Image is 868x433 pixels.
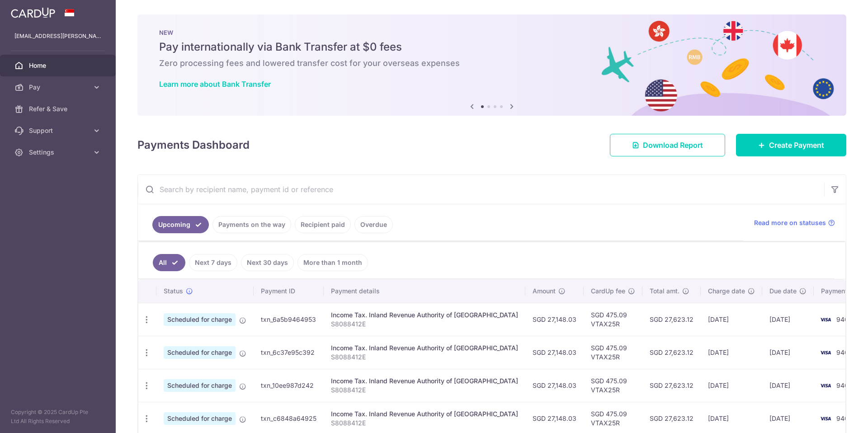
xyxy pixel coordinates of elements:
[754,218,826,227] span: Read more on statuses
[762,303,814,336] td: [DATE]
[769,140,824,151] span: Create Payment
[297,254,368,271] a: More than 1 month
[153,254,185,271] a: All
[164,412,236,425] span: Scheduled for charge
[584,303,642,336] td: SGD 475.09 VTAX25R
[762,369,814,402] td: [DATE]
[331,419,518,428] p: S8088412E
[525,303,584,336] td: SGD 27,148.03
[816,314,835,325] img: Bank Card
[164,287,183,296] span: Status
[762,336,814,369] td: [DATE]
[533,287,556,296] span: Amount
[591,287,625,296] span: CardUp fee
[29,126,89,135] span: Support
[816,347,835,358] img: Bank Card
[159,29,825,36] p: NEW
[610,134,725,156] a: Download Report
[254,279,324,303] th: Payment ID
[816,380,835,391] img: Bank Card
[643,140,703,151] span: Download Report
[29,61,89,70] span: Home
[159,40,825,54] h5: Pay internationally via Bank Transfer at $0 fees
[816,413,835,424] img: Bank Card
[701,303,762,336] td: [DATE]
[152,216,209,233] a: Upcoming
[14,32,101,41] p: [EMAIL_ADDRESS][PERSON_NAME][DOMAIN_NAME]
[138,175,824,204] input: Search by recipient name, payment id or reference
[159,58,825,69] h6: Zero processing fees and lowered transfer cost for your overseas expenses
[212,216,291,233] a: Payments on the way
[708,287,745,296] span: Charge date
[331,377,518,386] div: Income Tax. Inland Revenue Authority of [GEOGRAPHIC_DATA]
[324,279,525,303] th: Payment details
[701,336,762,369] td: [DATE]
[241,254,294,271] a: Next 30 days
[642,303,701,336] td: SGD 27,623.12
[331,386,518,395] p: S8088412E
[525,369,584,402] td: SGD 27,148.03
[11,7,55,18] img: CardUp
[29,148,89,157] span: Settings
[331,344,518,353] div: Income Tax. Inland Revenue Authority of [GEOGRAPHIC_DATA]
[29,83,89,92] span: Pay
[754,218,835,227] a: Read more on statuses
[525,336,584,369] td: SGD 27,148.03
[295,216,351,233] a: Recipient paid
[331,311,518,320] div: Income Tax. Inland Revenue Authority of [GEOGRAPHIC_DATA]
[584,336,642,369] td: SGD 475.09 VTAX25R
[584,369,642,402] td: SGD 475.09 VTAX25R
[159,80,271,89] a: Learn more about Bank Transfer
[164,379,236,392] span: Scheduled for charge
[29,104,89,113] span: Refer & Save
[642,369,701,402] td: SGD 27,623.12
[836,348,853,356] span: 9408
[769,287,797,296] span: Due date
[701,369,762,402] td: [DATE]
[254,369,324,402] td: txn_10ee987d242
[836,414,853,422] span: 9408
[164,313,236,326] span: Scheduled for charge
[642,336,701,369] td: SGD 27,623.12
[254,336,324,369] td: txn_6c37e95c392
[650,287,679,296] span: Total amt.
[331,353,518,362] p: S8088412E
[836,381,853,389] span: 9408
[836,315,853,323] span: 9408
[736,134,846,156] a: Create Payment
[164,346,236,359] span: Scheduled for charge
[331,320,518,329] p: S8088412E
[254,303,324,336] td: txn_6a5b9464953
[331,409,518,419] div: Income Tax. Inland Revenue Authority of [GEOGRAPHIC_DATA]
[354,216,393,233] a: Overdue
[137,137,250,153] h4: Payments Dashboard
[137,14,846,116] img: Bank transfer banner
[189,254,237,271] a: Next 7 days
